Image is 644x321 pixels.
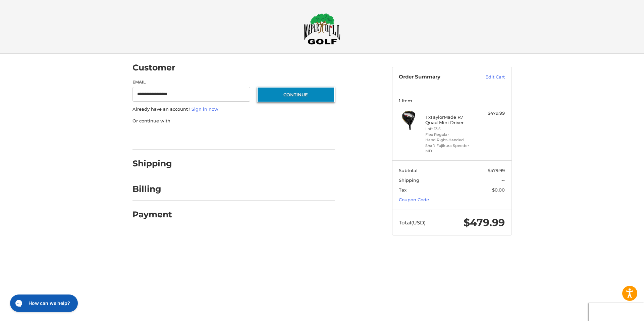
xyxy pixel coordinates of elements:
h2: Customer [132,62,175,73]
h3: 1 Item [399,98,505,103]
span: $479.99 [488,168,505,173]
li: Loft 13.5 [425,126,477,132]
span: -- [501,177,505,183]
iframe: Gorgias live chat messenger [7,292,80,314]
span: Subtotal [399,168,418,173]
span: Total (USD) [399,219,426,226]
li: Shaft Fujikura Speeder MD [425,143,477,154]
img: Maple Hill Golf [304,13,340,45]
button: Continue [257,87,335,102]
a: Coupon Code [399,197,429,202]
a: Sign in now [192,106,218,112]
span: Shipping [399,177,419,183]
h2: Shipping [132,158,172,169]
p: Or continue with [132,118,335,124]
span: $479.99 [464,216,505,229]
h2: Payment [132,209,172,220]
li: Hand Right-Handed [425,137,477,143]
span: Tax [399,187,407,193]
h3: Order Summary [399,74,471,81]
h4: 1 x TaylorMade R7 Quad Mini Driver [425,114,477,125]
iframe: PayPal-paypal [130,131,180,143]
a: Edit Cart [471,74,505,81]
iframe: PayPal-venmo [244,131,294,143]
label: Email [132,79,251,85]
p: Already have an account? [132,106,335,113]
span: $0.00 [492,187,505,193]
h2: Billing [132,184,172,194]
div: $479.99 [478,110,505,117]
iframe: Google Customer Reviews [589,303,644,321]
li: Flex Regular [425,132,477,138]
iframe: PayPal-paylater [187,131,237,143]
